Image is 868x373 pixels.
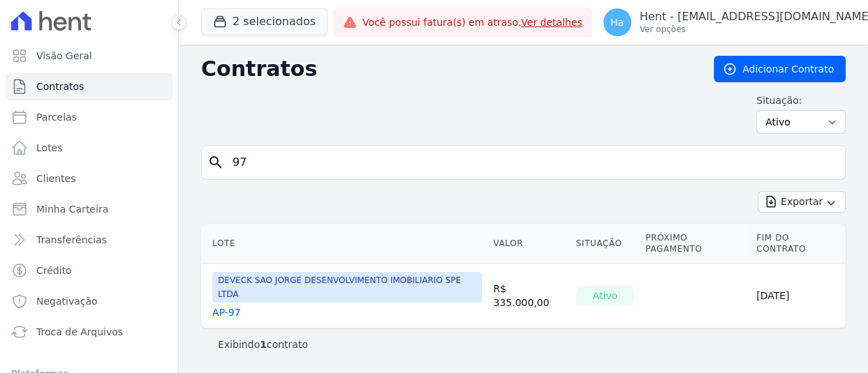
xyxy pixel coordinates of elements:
span: Crédito [36,264,72,277]
div: Ativo [576,286,635,305]
td: [DATE] [751,264,846,328]
span: Contratos [36,79,84,93]
span: Clientes [36,172,75,185]
a: Visão Geral [6,42,172,70]
span: Visão Geral [36,49,92,63]
a: Ver detalhes [521,17,582,28]
a: Parcelas [6,103,172,131]
label: Situação: [756,93,846,107]
a: Crédito [6,257,172,284]
span: Parcelas [36,110,77,124]
a: Troca de Arquivos [6,318,172,346]
a: Lotes [6,134,172,162]
span: Transferências [36,233,107,247]
th: Valor [487,224,570,264]
input: Buscar por nome do lote [224,149,839,176]
th: Situação [571,224,640,264]
i: search [207,154,224,171]
a: AP-97 [212,305,241,319]
span: Lotes [36,141,63,155]
button: Exportar [758,191,846,213]
span: DEVECK SAO JORGE DESENVOLVIMENTO IMOBILIARIO SPE LTDA [212,272,482,303]
button: 2 selecionados [201,8,328,35]
a: Transferências [6,226,172,254]
th: Próximo Pagamento [640,224,751,264]
a: Adicionar Contrato [714,56,846,82]
a: Negativação [6,287,172,315]
span: Ha [610,17,624,27]
span: Troca de Arquivos [36,325,123,339]
a: Contratos [6,73,172,100]
a: Clientes [6,165,172,192]
span: Minha Carteira [36,202,108,216]
th: Fim do Contrato [751,224,846,264]
span: Negativação [36,294,98,308]
b: 1 [260,339,267,350]
p: Exibindo contrato [218,337,308,351]
td: R$ 335.000,00 [487,264,570,328]
a: Minha Carteira [6,195,172,223]
th: Lote [201,224,487,264]
span: Você possui fatura(s) em atraso. [362,15,582,30]
h2: Contratos [201,56,691,82]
